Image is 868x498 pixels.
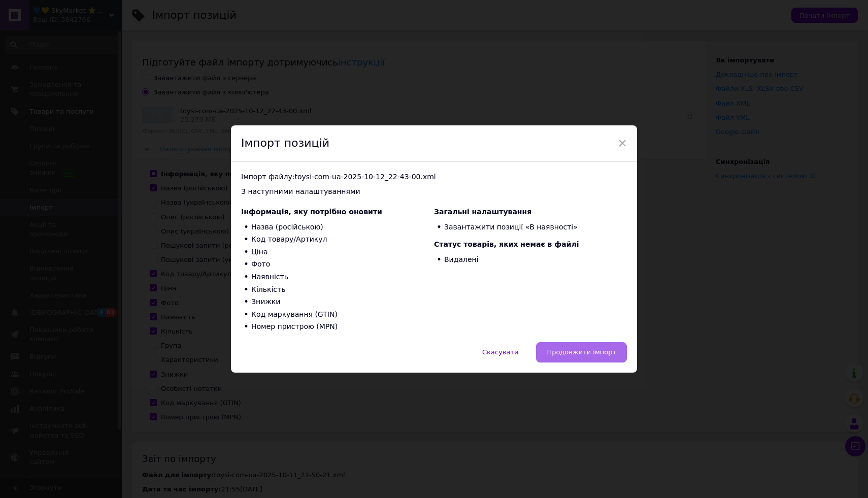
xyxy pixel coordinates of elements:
[434,208,531,216] span: Загальні налаштування
[241,308,434,321] li: Код маркування (GTIN)
[472,342,529,362] button: Скасувати
[241,187,627,197] div: З наступними налаштуваннями
[536,342,627,362] button: Продовжити імпорт
[241,296,434,309] li: Знижки
[434,221,627,234] li: Завантажити позиції «В наявності»
[241,246,434,258] li: Ціна
[241,221,434,234] li: Назва (російською)
[241,234,434,246] li: Код товару/Артикул
[482,348,518,356] span: Скасувати
[241,321,434,334] li: Номер пристрою (MPN)
[241,208,382,216] span: Інформація, яку потрібно оновити
[434,253,627,266] li: Видалені
[434,240,579,248] span: Статус товарів, яких немає в файлі
[618,135,627,152] span: ×
[241,258,434,271] li: Фото
[241,283,434,296] li: Кількість
[241,271,434,283] li: Наявність
[231,125,637,162] div: Імпорт позицій
[241,172,627,182] div: Імпорт файлу: toysi-com-ua-2025-10-12_22-43-00.xml
[547,348,616,356] span: Продовжити імпорт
